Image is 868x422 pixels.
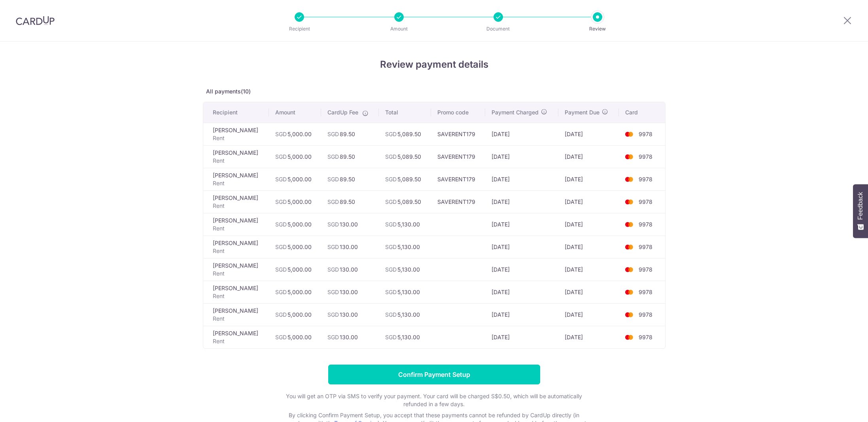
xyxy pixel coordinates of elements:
[276,392,592,408] p: You will get an OTP via SMS to verify your payment. Your card will be charged S$0.50, which will ...
[370,25,428,33] p: Amount
[275,311,287,318] span: SGD
[269,102,321,123] th: Amount
[431,123,485,145] td: SAVERENT179
[327,334,339,340] span: SGD
[639,153,652,160] span: 9978
[379,303,431,326] td: 5,130.00
[203,281,269,303] td: [PERSON_NAME]
[321,190,379,213] td: 89.50
[385,176,397,182] span: SGD
[619,102,665,123] th: Card
[385,131,397,137] span: SGD
[621,310,637,319] img: <span class="translation_missing" title="translation missing: en.account_steps.new_confirm_form.b...
[558,326,618,348] td: [DATE]
[275,198,287,205] span: SGD
[379,123,431,145] td: 5,089.50
[379,281,431,303] td: 5,130.00
[485,123,558,145] td: [DATE]
[385,266,397,273] span: SGD
[327,131,339,137] span: SGD
[379,190,431,213] td: 5,089.50
[327,221,339,228] span: SGD
[385,311,397,318] span: SGD
[621,287,637,297] img: <span class="translation_missing" title="translation missing: en.account_steps.new_confirm_form.b...
[327,266,339,273] span: SGD
[431,102,485,123] th: Promo code
[269,258,321,281] td: 5,000.00
[565,108,599,116] span: Payment Due
[492,108,539,116] span: Payment Charged
[203,102,269,123] th: Recipient
[639,221,652,228] span: 9978
[213,202,263,210] p: Rent
[639,198,652,205] span: 9978
[275,289,287,295] span: SGD
[275,266,287,273] span: SGD
[639,334,652,340] span: 9978
[328,365,540,384] input: Confirm Payment Setup
[269,213,321,236] td: 5,000.00
[485,145,558,168] td: [DATE]
[385,153,397,160] span: SGD
[485,281,558,303] td: [DATE]
[379,168,431,190] td: 5,089.50
[203,145,269,168] td: [PERSON_NAME]
[485,236,558,258] td: [DATE]
[203,213,269,236] td: [PERSON_NAME]
[385,243,397,250] span: SGD
[431,168,485,190] td: SAVERENT179
[485,190,558,213] td: [DATE]
[327,198,339,205] span: SGD
[558,213,618,236] td: [DATE]
[213,157,263,165] p: Rent
[327,108,358,116] span: CardUp Fee
[321,258,379,281] td: 130.00
[269,168,321,190] td: 5,000.00
[321,326,379,348] td: 130.00
[558,281,618,303] td: [DATE]
[321,123,379,145] td: 89.50
[203,258,269,281] td: [PERSON_NAME]
[379,236,431,258] td: 5,130.00
[203,236,269,258] td: [PERSON_NAME]
[558,190,618,213] td: [DATE]
[385,198,397,205] span: SGD
[203,190,269,213] td: [PERSON_NAME]
[275,221,287,228] span: SGD
[379,326,431,348] td: 5,130.00
[485,258,558,281] td: [DATE]
[269,303,321,326] td: 5,000.00
[213,315,263,323] p: Rent
[639,289,652,295] span: 9978
[485,303,558,326] td: [DATE]
[321,236,379,258] td: 130.00
[269,326,321,348] td: 5,000.00
[621,265,637,274] img: <span class="translation_missing" title="translation missing: en.account_steps.new_confirm_form.b...
[275,131,287,137] span: SGD
[621,220,637,229] img: <span class="translation_missing" title="translation missing: en.account_steps.new_confirm_form.b...
[621,129,637,139] img: <span class="translation_missing" title="translation missing: en.account_steps.new_confirm_form.b...
[275,176,287,182] span: SGD
[385,289,397,295] span: SGD
[431,190,485,213] td: SAVERENT179
[213,292,263,300] p: Rent
[203,87,666,95] p: All payments(10)
[213,270,263,278] p: Rent
[485,213,558,236] td: [DATE]
[639,266,652,273] span: 9978
[321,213,379,236] td: 130.00
[270,25,329,33] p: Recipient
[213,179,263,187] p: Rent
[327,176,339,182] span: SGD
[321,145,379,168] td: 89.50
[621,152,637,162] img: <span class="translation_missing" title="translation missing: en.account_steps.new_confirm_form.b...
[321,281,379,303] td: 130.00
[379,102,431,123] th: Total
[269,190,321,213] td: 5,000.00
[639,176,652,182] span: 9978
[558,236,618,258] td: [DATE]
[485,168,558,190] td: [DATE]
[213,247,263,255] p: Rent
[558,145,618,168] td: [DATE]
[621,175,637,184] img: <span class="translation_missing" title="translation missing: en.account_steps.new_confirm_form.b...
